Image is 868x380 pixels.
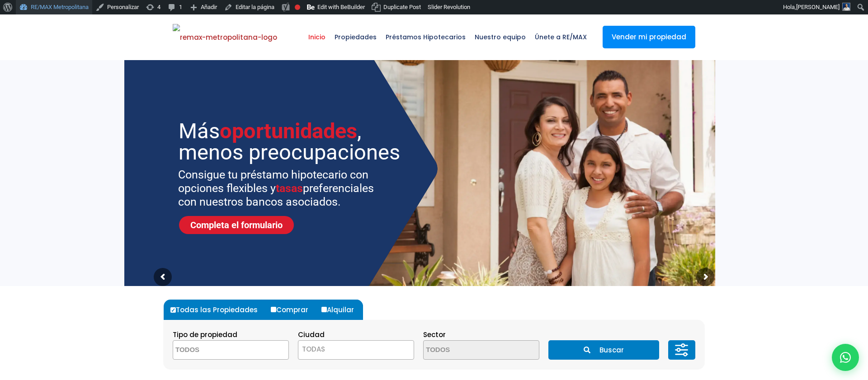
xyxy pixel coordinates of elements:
label: Comprar [269,300,317,320]
span: Inicio [304,23,330,51]
input: Todas las Propiedades [170,307,176,313]
label: Todas las Propiedades [168,300,267,320]
a: Préstamos Hipotecarios [381,14,470,60]
a: RE/MAX Metropolitana [173,14,277,60]
span: Ciudad [298,330,325,339]
a: Nuestro equipo [470,14,530,60]
a: Inicio [304,14,330,60]
a: Únete a RE/MAX [530,14,591,60]
span: Nuestro equipo [470,23,530,51]
div: Focus keyphrase not set [295,5,300,10]
a: Vender mi propiedad [603,26,695,48]
label: Alquilar [319,300,363,320]
input: Comprar [271,307,276,312]
span: TODAS [298,343,414,356]
span: Préstamos Hipotecarios [381,23,470,51]
span: oportunidades [220,118,357,143]
textarea: Search [424,341,511,360]
span: Únete a RE/MAX [530,23,591,51]
sr7-txt: Más , menos preocupaciones [179,120,404,163]
input: Alquilar [321,307,327,312]
a: Propiedades [330,14,381,60]
span: Tipo de propiedad [173,330,237,339]
span: TODAS [298,340,414,360]
span: [PERSON_NAME] [796,4,840,10]
span: Slider Revolution [428,4,470,10]
span: Propiedades [330,23,381,51]
button: Buscar [548,340,659,360]
a: Completa el formulario [179,216,294,234]
sr7-txt: Consigue tu préstamo hipotecario con opciones flexibles y preferenciales con nuestros bancos asoc... [178,168,386,209]
span: Sector [423,330,446,339]
textarea: Search [173,341,261,360]
span: tasas [276,182,303,195]
img: remax-metropolitana-logo [173,24,277,51]
span: TODAS [302,344,325,354]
